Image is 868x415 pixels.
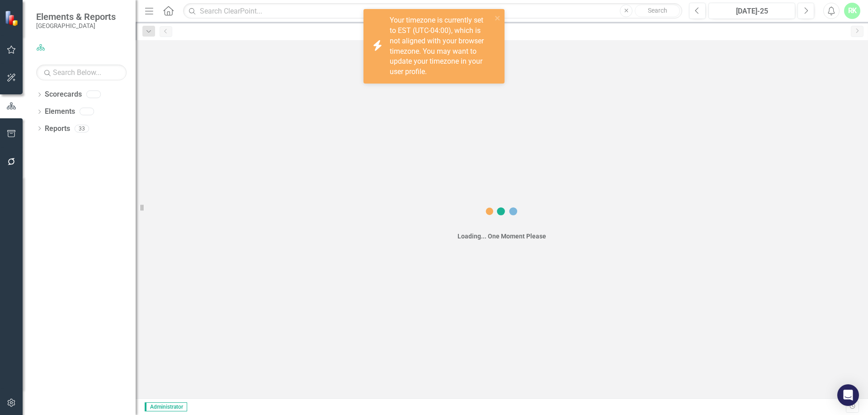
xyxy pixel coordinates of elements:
[45,124,70,134] a: Reports
[36,22,116,29] small: [GEOGRAPHIC_DATA]
[36,65,127,80] input: Search Below...
[390,15,492,77] div: Your timezone is currently set to EST (UTC-04:00), which is not aligned with your browser timezon...
[45,107,75,117] a: Elements
[45,89,82,100] a: Scorecards
[635,5,680,17] button: Search
[5,10,20,26] img: ClearPoint Strategy
[837,384,859,406] div: Open Intercom Messenger
[145,402,187,411] span: Administrator
[183,3,682,19] input: Search ClearPoint...
[708,3,795,19] button: [DATE]-25
[648,7,667,14] span: Search
[712,6,792,17] div: [DATE]-25
[75,125,89,132] div: 33
[495,13,501,23] button: close
[458,232,546,241] div: Loading... One Moment Please
[36,11,116,22] span: Elements & Reports
[844,3,860,19] button: RK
